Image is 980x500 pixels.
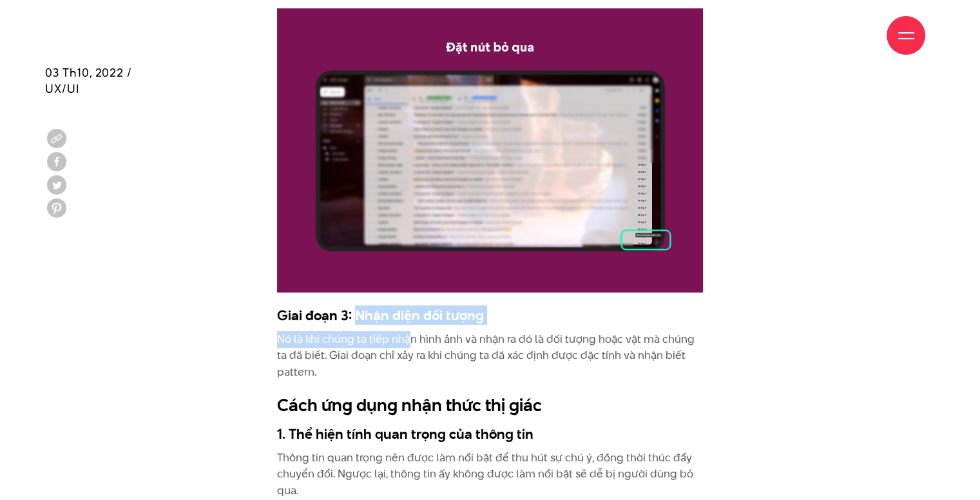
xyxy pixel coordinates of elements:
span: 03 Th10, 2022 / UX/UI [45,64,132,97]
p: Nó là khi chúng ta tiếp nhận hình ảnh và nhận ra đó là đối tượng hoặc vật mà chúng ta đã biết. Gi... [277,331,703,381]
img: Nhận thức thị giác (Visual Perception) [277,8,703,292]
h3: Giai đoạn 3: Nhận diện đối tượng [277,305,703,325]
p: Thông tin quan trọng nên được làm nổi bật để thu hút sự chú ý, đồng thời thúc đẩy chuyển đổi. Ngư... [277,450,703,499]
h3: 1. Thể hiện tính quan trọng của thông tin [277,424,703,443]
h2: Cách ứng dụng nhận thức thị giác [277,393,703,418]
